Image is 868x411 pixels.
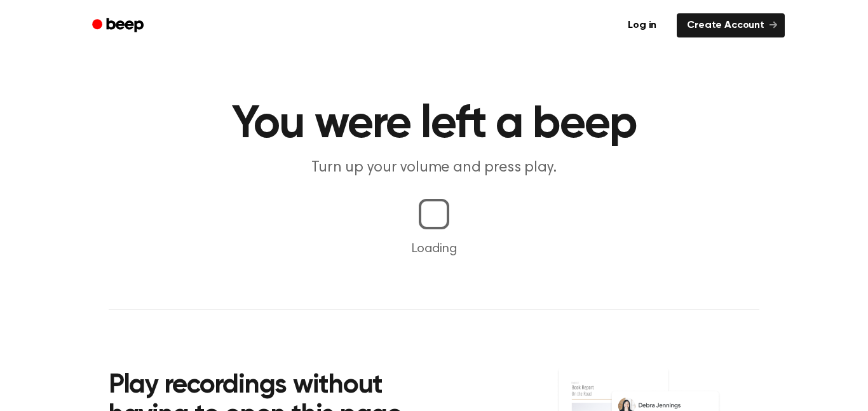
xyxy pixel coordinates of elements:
p: Loading [15,239,853,259]
a: Beep [83,13,155,38]
p: Turn up your volume and press play. [190,158,678,179]
a: Log in [615,11,669,40]
h1: You were left a beep [109,102,759,147]
a: Create Account [677,13,785,37]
